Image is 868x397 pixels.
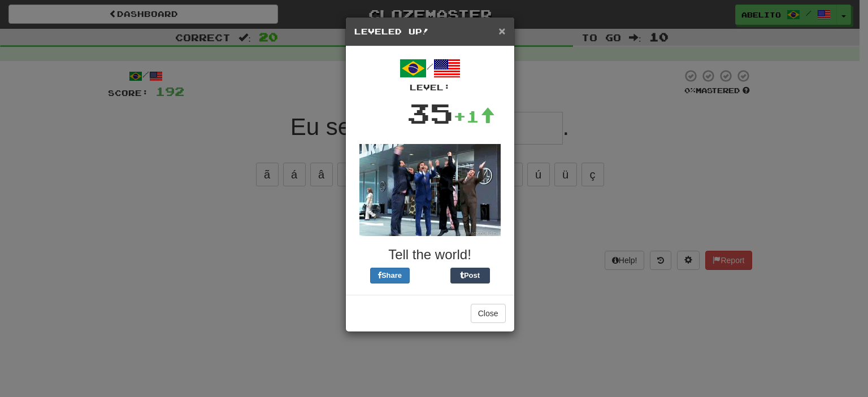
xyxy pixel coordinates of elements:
span: × [498,24,505,37]
button: Share [370,268,410,283]
div: / [354,55,506,93]
button: Close [498,25,505,37]
div: Level: [354,82,506,93]
iframe: X Post Button [410,268,450,283]
h3: Tell the world! [354,247,506,262]
img: anchorman-0f45bd94e4bc77b3e4009f63bd0ea52a2253b4c1438f2773e23d74ae24afd04f.gif [359,144,501,236]
button: Close [471,304,506,323]
h5: Leveled Up! [354,26,506,37]
div: 35 [407,93,453,133]
div: +1 [453,105,495,128]
button: Post [450,268,490,283]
